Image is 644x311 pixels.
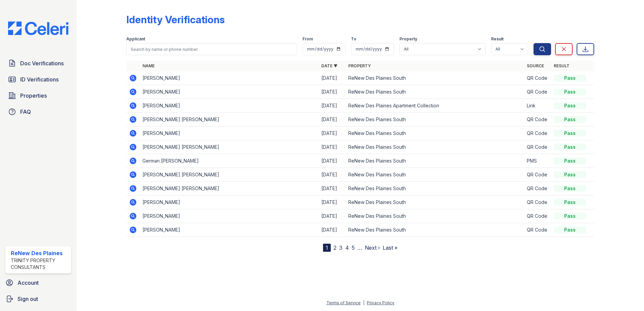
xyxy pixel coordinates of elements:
[554,213,586,219] div: Pass
[524,127,551,140] td: QR Code
[140,85,319,99] td: [PERSON_NAME]
[524,196,551,209] td: QR Code
[319,182,346,196] td: [DATE]
[5,89,71,102] a: Properties
[319,223,346,237] td: [DATE]
[319,113,346,127] td: [DATE]
[5,73,71,86] a: ID Verifications
[319,127,346,140] td: [DATE]
[126,43,297,55] input: Search by name or phone number
[323,244,331,252] div: 1
[302,36,313,42] label: From
[346,168,524,182] td: ReNew Des Plaines South
[524,223,551,237] td: QR Code
[554,130,586,137] div: Pass
[554,185,586,192] div: Pass
[554,75,586,81] div: Pass
[319,154,346,168] td: [DATE]
[3,22,74,35] img: CE_Logo_Blue-a8612792a0a2168367f1c8372b55b34899dd931a85d93a1a3d3e32e68fde9ad4.png
[11,257,68,271] div: Trinity Property Consultants
[319,99,346,113] td: [DATE]
[319,196,346,209] td: [DATE]
[3,276,74,289] a: Account
[140,113,319,127] td: [PERSON_NAME] [PERSON_NAME]
[319,209,346,223] td: [DATE]
[346,113,524,127] td: ReNew Des Plaines South
[140,99,319,113] td: [PERSON_NAME]
[554,116,586,123] div: Pass
[554,199,586,206] div: Pass
[554,102,586,109] div: Pass
[20,59,64,67] span: Doc Verifications
[142,63,155,68] a: Name
[346,99,524,113] td: ReNew Des Plaines Apartment Collection
[524,140,551,154] td: QR Code
[140,71,319,85] td: [PERSON_NAME]
[346,154,524,168] td: ReNew Des Plaines South
[11,249,68,257] div: ReNew Des Plaines
[554,171,586,178] div: Pass
[346,196,524,209] td: ReNew Des Plaines South
[524,168,551,182] td: QR Code
[140,168,319,182] td: [PERSON_NAME] [PERSON_NAME]
[333,244,336,251] a: 2
[554,63,570,68] a: Result
[18,295,38,303] span: Sign out
[345,244,349,251] a: 4
[346,182,524,196] td: ReNew Des Plaines South
[554,89,586,95] div: Pass
[357,244,362,252] span: …
[351,36,356,42] label: To
[383,244,397,251] a: Last »
[5,57,71,70] a: Doc Verifications
[399,36,417,42] label: Property
[346,127,524,140] td: ReNew Des Plaines South
[365,244,380,251] a: Next ›
[527,63,544,68] a: Source
[20,92,47,100] span: Properties
[140,182,319,196] td: [PERSON_NAME] [PERSON_NAME]
[319,140,346,154] td: [DATE]
[524,85,551,99] td: QR Code
[346,223,524,237] td: ReNew Des Plaines South
[554,144,586,150] div: Pass
[319,85,346,99] td: [DATE]
[524,209,551,223] td: QR Code
[140,140,319,154] td: [PERSON_NAME] [PERSON_NAME]
[18,279,39,287] span: Account
[140,127,319,140] td: [PERSON_NAME]
[363,300,364,305] div: |
[524,113,551,127] td: QR Code
[5,105,71,118] a: FAQ
[3,292,74,306] a: Sign out
[346,71,524,85] td: ReNew Des Plaines South
[346,209,524,223] td: ReNew Des Plaines South
[140,209,319,223] td: [PERSON_NAME]
[20,108,31,116] span: FAQ
[352,244,355,251] a: 5
[140,196,319,209] td: [PERSON_NAME]
[554,158,586,164] div: Pass
[339,244,343,251] a: 3
[524,99,551,113] td: Link
[326,300,361,305] a: Terms of Service
[346,85,524,99] td: ReNew Des Plaines South
[319,71,346,85] td: [DATE]
[367,300,394,305] a: Privacy Policy
[126,36,145,42] label: Applicant
[140,154,319,168] td: German [PERSON_NAME]
[491,36,504,42] label: Result
[20,75,59,83] span: ID Verifications
[321,63,337,68] a: Date ▼
[126,13,225,26] div: Identity Verifications
[524,182,551,196] td: QR Code
[140,223,319,237] td: [PERSON_NAME]
[319,168,346,182] td: [DATE]
[346,140,524,154] td: ReNew Des Plaines South
[524,154,551,168] td: PMS
[554,227,586,233] div: Pass
[524,71,551,85] td: QR Code
[348,63,371,68] a: Property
